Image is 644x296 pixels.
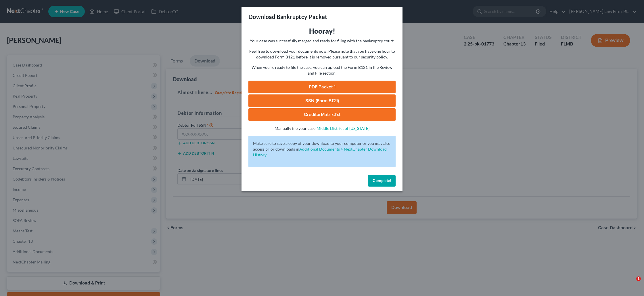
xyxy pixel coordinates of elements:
[253,147,387,157] a: Additional Documents > NextChapter Download History.
[317,126,369,131] a: Middle District of [US_STATE]
[248,13,327,21] h3: Download Bankruptcy Packet
[248,64,396,76] p: When you're ready to file the case, you can upload the Form B121 in the Review and File section.
[248,108,396,121] a: CreditorMatrix.txt
[248,81,396,93] a: PDF Packet 1
[248,94,396,107] a: SSN (Form B121)
[248,26,396,36] h3: Hooray!
[248,126,396,131] p: Manually file your case:
[248,38,396,44] p: Your case was successfully merged and ready for filing with the bankruptcy court.
[248,48,396,60] p: Feel free to download your documents now. Please note that you have one hour to download Form B12...
[624,276,638,290] iframe: Intercom live chat
[368,175,396,187] button: Complete!
[253,141,391,158] p: Make sure to save a copy of your download to your computer or you may also access prior downloads in
[373,178,391,183] span: Complete!
[636,276,641,281] span: 1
